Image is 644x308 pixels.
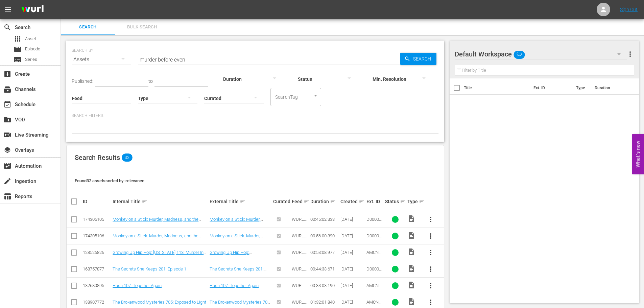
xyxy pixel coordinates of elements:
[407,248,415,256] span: Video
[113,300,206,305] a: The Brokenwood Mysteries 705: Exposed to Light
[3,70,11,78] span: Create
[292,233,307,243] span: WURL Feed
[83,250,111,255] div: 128526826
[119,23,165,31] span: Bulk Search
[83,199,111,204] div: ID
[25,35,36,42] span: Asset
[148,78,153,84] span: to
[310,250,338,255] div: 00:53:08.977
[385,197,405,206] div: Status
[210,250,268,265] a: Growing Up Hip Hop: [US_STATE] 113: Murder Inc for Life
[113,283,162,288] a: Hush 107: Together Again
[310,266,338,271] div: 00:44:33.671
[14,55,22,64] span: Series
[340,217,364,222] div: [DATE]
[626,50,634,58] span: more_vert
[122,153,133,162] span: 32
[340,300,364,305] div: [DATE]
[423,228,439,244] button: more_vert
[310,233,338,238] div: 00:56:00.390
[3,177,11,185] span: Ingestion
[407,281,415,289] span: Video
[83,300,111,305] div: 138907772
[591,78,631,97] th: Duration
[310,197,338,206] div: Duration
[113,197,208,206] div: Internal Title
[340,197,364,206] div: Created
[427,215,435,223] span: more_vert
[423,278,439,294] button: more_vert
[310,283,338,288] div: 00:33:03.190
[113,233,201,243] a: Monkey on a Stick: Murder, Madness, and the [DEMOGRAPHIC_DATA] 101: Episode 1
[240,198,246,205] span: sort
[3,192,11,200] span: Reports
[292,266,307,277] span: WURL Feed
[419,198,425,205] span: sort
[83,266,111,271] div: 168757877
[142,198,148,205] span: sort
[75,153,120,162] span: Search Results
[312,93,319,99] button: Open
[340,233,364,238] div: [DATE]
[3,162,11,170] span: Automation
[366,233,382,243] span: D0000062122
[65,23,111,31] span: Search
[410,53,436,65] span: Search
[83,283,111,288] div: 132680895
[273,199,290,204] div: Curated
[113,266,186,271] a: The Secrets She Keeps 201: Episode 1
[423,261,439,277] button: more_vert
[620,7,638,12] a: Sign Out
[3,131,11,139] span: Live Streaming
[75,178,144,183] span: Found 32 assets sorted by: relevance
[632,134,644,174] button: Open Feedback Widget
[310,217,338,222] div: 00:45:02.333
[400,53,436,65] button: Search
[400,198,406,205] span: sort
[210,283,259,288] a: Hush 107: Together Again
[455,45,627,64] div: Default Workspace
[292,217,307,227] span: WURL Feed
[3,116,11,124] span: VOD
[14,35,22,43] span: Asset
[407,215,415,223] span: Video
[292,197,308,206] div: Feed
[330,198,336,205] span: sort
[423,211,439,228] button: more_vert
[3,23,11,31] span: Search
[366,250,381,265] span: AMCNVR0000053855
[366,217,382,227] span: D0000062124
[340,266,364,271] div: [DATE]
[83,217,111,222] div: 174305105
[464,78,529,97] th: Title
[210,197,271,206] div: External Title
[14,45,22,53] span: Episode
[292,250,307,260] span: WURL Feed
[366,266,382,277] span: D0000046434
[304,198,310,205] span: sort
[427,265,435,273] span: more_vert
[310,300,338,305] div: 01:32:01.840
[340,250,364,255] div: [DATE]
[366,283,381,298] span: AMCNVR0000057578
[572,78,591,97] th: Type
[3,100,11,109] span: Schedule
[427,248,435,257] span: more_vert
[427,298,435,306] span: more_vert
[72,50,131,69] div: Assets
[427,232,435,240] span: more_vert
[340,283,364,288] div: [DATE]
[4,5,12,14] span: menu
[25,56,37,63] span: Series
[407,197,420,206] div: Type
[83,233,111,238] div: 174305106
[3,85,11,93] span: Channels
[366,199,383,204] div: Ext. ID
[72,113,439,119] p: Search Filters:
[210,233,263,254] a: Monkey on a Stick: Murder, Madness, and the [DEMOGRAPHIC_DATA] 101: Episode 1
[359,198,365,205] span: sort
[210,217,263,237] a: Monkey on a Stick: Murder, Madness, and the [DEMOGRAPHIC_DATA] 102: Episode 2
[16,2,49,18] img: ans4CAIJ8jUAAAAAAAAAAAAAAAAAAAAAAAAgQb4GAAAAAAAAAAAAAAAAAAAAAAAAJMjXAAAAAAAAAAAAAAAAAAAAAAAAgAT5G...
[626,46,634,62] button: more_vert
[3,146,11,154] span: Overlays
